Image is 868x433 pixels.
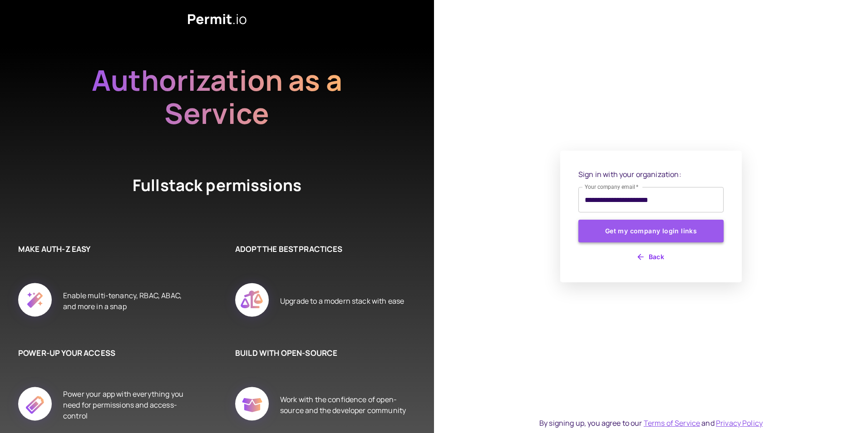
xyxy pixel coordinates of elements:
[585,183,639,191] label: Your company email
[18,347,190,359] h6: POWER-UP YOUR ACCESS
[235,243,407,255] h6: ADOPT THE BEST PRACTICES
[280,377,407,433] div: Work with the confidence of open-source and the developer community
[539,418,763,428] div: By signing up, you agree to our and
[280,273,404,329] div: Upgrade to a modern stack with ease
[644,418,700,428] a: Terms of Service
[716,418,763,428] a: Privacy Policy
[578,220,724,242] button: Get my company login links
[235,347,407,359] h6: BUILD WITH OPEN-SOURCE
[578,169,724,180] p: Sign in with your organization:
[578,250,724,264] button: Back
[18,243,190,255] h6: MAKE AUTH-Z EASY
[63,377,190,433] div: Power your app with everything you need for permissions and access-control
[99,174,335,207] h4: Fullstack permissions
[63,273,190,329] div: Enable multi-tenancy, RBAC, ABAC, and more in a snap
[63,64,371,130] h2: Authorization as a Service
